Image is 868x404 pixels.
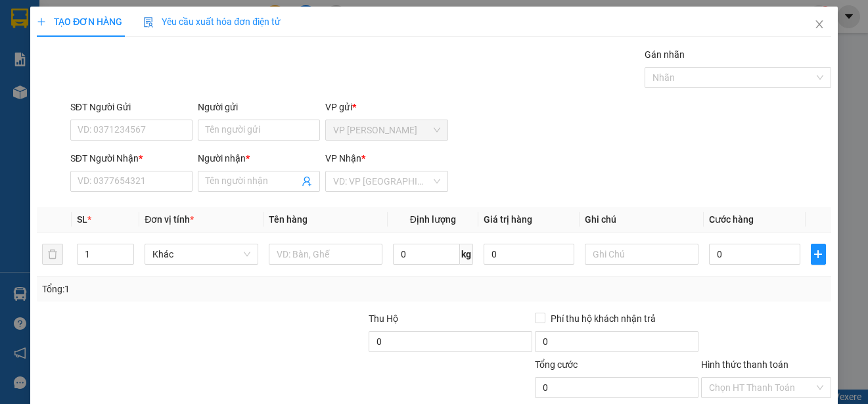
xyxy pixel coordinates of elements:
[535,359,578,370] span: Tổng cước
[10,86,58,100] span: Cước rồi :
[143,17,154,28] img: icon
[11,12,32,26] span: Gửi:
[127,12,158,26] span: Nhận:
[11,43,118,58] div: TRUNG
[811,249,825,259] span: plus
[143,16,281,27] span: Yêu cầu xuất hóa đơn điện tử
[10,85,120,101] div: 20.000
[37,16,122,27] span: TẠO ĐƠN HÀNG
[145,214,194,225] span: Đơn vị tính
[484,214,532,225] span: Giá trị hàng
[333,120,440,140] span: VP Cao Tốc
[325,153,361,164] span: VP Nhận
[198,151,320,166] div: Người nhận
[484,244,575,265] input: 0
[460,244,473,265] span: kg
[70,100,193,114] div: SĐT Người Gửi
[11,58,118,77] div: 0385669443
[127,11,262,43] div: VP [GEOGRAPHIC_DATA]
[42,282,336,296] div: Tổng: 1
[302,176,312,187] span: user-add
[127,43,262,58] div: ĐỨC
[811,244,826,265] button: plus
[269,244,382,265] input: VD: Bàn, Ghế
[645,49,685,60] label: Gán nhãn
[801,7,838,43] button: Close
[11,11,118,43] div: VP [PERSON_NAME]
[198,100,320,114] div: Người gửi
[70,151,193,166] div: SĐT Người Nhận
[580,207,704,233] th: Ghi chú
[127,58,262,77] div: 0919242616
[369,313,398,324] span: Thu Hộ
[585,244,698,265] input: Ghi Chú
[269,214,308,225] span: Tên hàng
[709,214,754,225] span: Cước hàng
[37,17,46,26] span: plus
[814,19,825,30] span: close
[42,244,63,265] button: delete
[325,100,447,114] div: VP gửi
[701,359,788,370] label: Hình thức thanh toán
[77,214,87,225] span: SL
[410,214,456,225] span: Định lượng
[545,311,661,326] span: Phí thu hộ khách nhận trả
[152,244,250,264] span: Khác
